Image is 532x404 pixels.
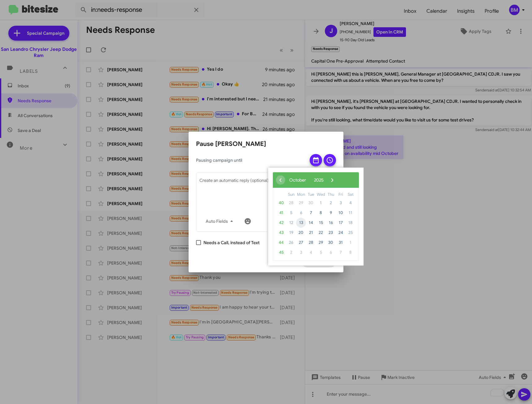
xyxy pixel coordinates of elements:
bs-datepicker-container: calendar [268,168,364,266]
span: 3 [296,248,306,257]
span: 27 [296,238,306,248]
th: weekday [326,191,336,198]
span: 24 [336,228,346,238]
span: 14 [306,218,316,228]
span: 17 [336,218,346,228]
button: 2025 [310,175,328,185]
span: 29 [316,238,326,248]
span: Pausing campaign until [196,157,304,163]
span: 18 [346,218,355,228]
th: weekday [316,191,326,198]
button: Auto Fields [201,216,240,227]
span: 28 [286,198,296,208]
span: 12 [286,218,296,228]
span: 2 [326,198,336,208]
span: 16 [326,218,336,228]
span: 21 [306,228,316,238]
th: weekday [336,191,346,198]
span: 7 [306,208,316,218]
span: 20 [296,228,306,238]
button: › [328,175,337,185]
span: 43 [276,228,286,238]
span: 10 [336,208,346,218]
th: weekday [286,191,296,198]
span: 42 [276,218,286,228]
span: 1 [316,198,326,208]
span: 11 [346,208,355,218]
span: 6 [296,208,306,218]
span: 29 [296,198,306,208]
span: 3 [336,198,346,208]
span: 13 [296,218,306,228]
span: 9 [326,208,336,218]
span: 19 [286,228,296,238]
th: weekday [306,191,316,198]
span: 26 [286,238,296,248]
th: weekday [346,191,355,198]
bs-datepicker-navigation-view: ​ ​ ​ [276,176,337,181]
span: Auto Fields [206,216,235,227]
span: 6 [326,248,336,257]
span: 8 [346,248,355,257]
span: 4 [346,198,355,208]
span: 4 [306,248,316,257]
span: 28 [306,238,316,248]
span: 44 [276,238,286,248]
span: 8 [316,208,326,218]
th: weekday [296,191,306,198]
span: 31 [336,238,346,248]
span: 5 [316,248,326,257]
span: 2 [286,248,296,257]
span: 41 [276,208,286,218]
span: 22 [316,228,326,238]
span: 7 [336,248,346,257]
span: 23 [326,228,336,238]
span: ‹ [276,175,285,185]
span: 25 [346,228,355,238]
span: 1 [346,238,355,248]
span: 45 [276,248,286,257]
h2: Pause [PERSON_NAME] [196,139,336,149]
span: Needs a Call, instead of Text [203,239,259,246]
span: 30 [306,198,316,208]
button: October [285,175,310,185]
span: October [289,177,306,183]
span: 5 [286,208,296,218]
span: 30 [326,238,336,248]
span: 15 [316,218,326,228]
span: 40 [276,198,286,208]
span: 2025 [314,177,324,183]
